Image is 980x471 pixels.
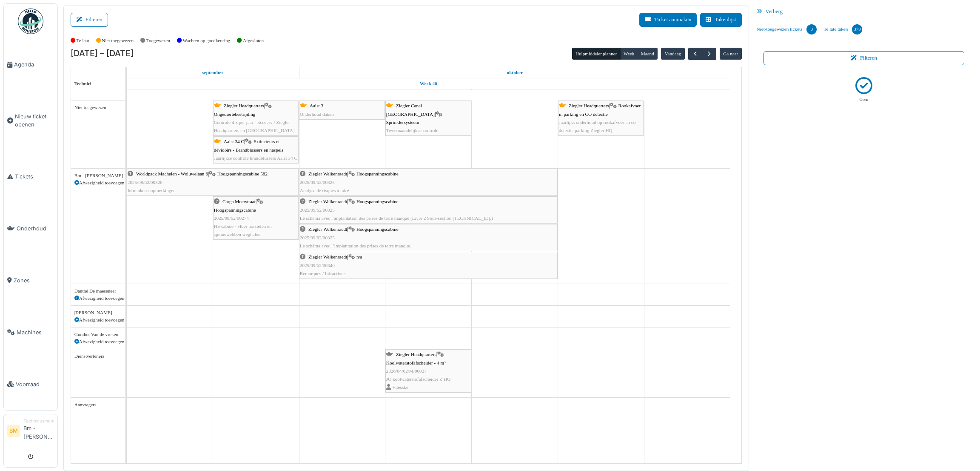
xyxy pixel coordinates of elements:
[74,309,121,316] div: [PERSON_NAME]
[386,376,450,382] span: JO koolwaterstofafscheider Z HQ
[505,67,525,78] a: 1 oktober 2025
[336,89,349,100] a: 1 oktober 2025
[300,170,557,195] div: |
[214,139,283,152] span: Extincteurs et dévidoirs - Brandblussers en haspels
[300,188,349,193] span: Analyse de risques à faire
[224,103,264,108] span: Ziegler Headquarters
[386,128,439,133] span: Tweemaandelijkse controle
[74,338,121,345] div: Afwezigheid toevoegen
[74,353,121,360] div: Dienstverleners
[74,179,121,187] div: Afwezigheid toevoegen
[102,37,134,44] label: Niet toegewezen
[18,9,43,34] img: Badge_color-CXgf-gQk.svg
[300,263,335,268] span: 2025/09/62/00346
[310,103,323,108] span: Aalst 3
[214,138,298,162] div: |
[300,253,557,278] div: |
[7,425,20,437] li: BM
[23,418,54,424] div: Technicusmanager
[852,24,862,34] div: 379
[128,188,176,193] span: Inbreuken / opmerkingen
[806,24,817,34] div: 0
[637,48,658,60] button: Maand
[356,227,399,232] span: Hoogspanningscabine
[820,18,866,41] a: Te late taken
[74,104,121,111] div: Niet toegewezen
[860,97,869,103] p: Geen
[183,37,231,44] label: Wachten op goedkeuring
[300,112,334,117] span: Onderhoud daken
[356,199,399,204] span: Hoogspanningscabine
[4,151,57,203] a: Tickets
[300,271,346,276] span: Remarques / Infractions
[509,89,521,100] a: 3 oktober 2025
[15,172,54,181] span: Tickets
[569,103,609,108] span: Ziegler Headquarters
[559,102,643,135] div: |
[753,6,975,18] div: Verberg
[4,91,57,151] a: Nieuw ticket openen
[74,81,91,86] span: Technici
[217,171,268,176] span: Hoogspanningscabine 582
[214,198,298,238] div: |
[77,37,89,44] label: Te laat
[214,155,297,161] span: Jaarlijkse controle brandblussers Aalst 34 C
[74,401,121,408] div: Aanvragers
[17,328,54,336] span: Machines
[4,39,57,91] a: Agenda
[386,360,446,365] span: Koolwaterstofafscheider - 4 m³
[559,103,641,116] span: Rookafvoer in parking en CO detectie
[720,48,742,60] button: Ga naar
[4,358,57,410] a: Voorraad
[386,102,470,135] div: |
[224,139,244,144] span: Aalst 34 C
[243,37,264,44] label: Afgesloten
[214,120,295,133] span: Controle 4 x per jaar - Ecoserv / Ziegler Headquarters en [GEOGRAPHIC_DATA]
[763,51,965,65] button: Filteren
[300,243,411,248] span: Le schéma avec l’implantation des prises de terre manque.
[74,331,121,338] div: Gunther Van de vreken
[356,171,399,176] span: Hoogspanningscabine
[300,235,335,240] span: 2025/09/62/00325
[422,89,435,100] a: 2 oktober 2025
[386,350,470,391] div: |
[308,199,347,204] span: Ziegler Welkenraedt
[386,368,427,373] span: 2026/04/62/M/00027
[386,103,435,116] span: Ziegler Canal [GEOGRAPHIC_DATA]
[4,255,57,307] a: Zones
[16,380,54,388] span: Voorraad
[128,170,298,195] div: |
[418,78,439,89] a: Week 40
[249,89,263,100] a: 30 september 2025
[753,18,820,41] a: Niet-toegewezen tickets
[396,352,436,357] span: Ziegler Headquarters
[128,180,162,185] span: 2025/08/62/00320
[74,295,121,302] div: Afwezigheid toevoegen
[620,48,638,60] button: Week
[17,224,54,233] span: Onderhoud
[688,48,702,60] button: Vorige
[71,49,134,59] h2: [DATE] – [DATE]
[386,120,419,125] span: Sprinklersysteem
[559,120,636,133] span: Jaarlijks onderhoud op rookafvoer en co detectie parking Ziegler HQ
[136,171,208,176] span: Worldpack Machelen - Woluwelaan 6
[74,172,121,179] div: Bm - [PERSON_NAME]
[300,215,493,221] span: Le schéma avec l'implantation des prises de terre manque (Livre 2 Sous-section [TECHNICAL_ID].)
[14,276,54,284] span: Zones
[681,89,693,100] a: 5 oktober 2025
[4,203,57,255] a: Onderhoud
[356,254,362,259] span: n/a
[661,48,684,60] button: Vandaag
[595,89,607,100] a: 4 oktober 2025
[23,418,54,444] li: Bm - [PERSON_NAME]
[200,67,225,78] a: 29 september 2025
[300,198,557,222] div: |
[222,199,256,204] span: Carga Moerstraat
[15,112,54,129] span: Nieuw ticket openen
[214,215,249,221] span: 2025/08/62/00274
[700,13,741,27] button: Takenlijst
[7,418,54,446] a: BM TechnicusmanagerBm - [PERSON_NAME]
[214,112,256,117] span: Ongediertebestrijding
[71,13,108,27] button: Filteren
